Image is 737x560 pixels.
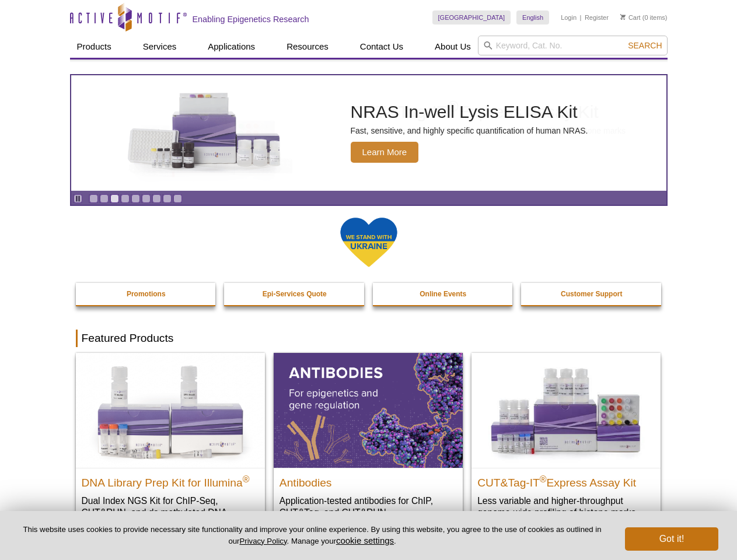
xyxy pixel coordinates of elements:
img: DNA Library Prep Kit for Illumina [76,353,265,467]
button: Search [624,40,665,51]
a: Toggle autoplay [74,194,82,203]
a: Customer Support [521,283,662,305]
h2: Antibodies [280,471,457,489]
a: Cart [620,13,641,22]
a: English [516,10,549,24]
a: Epi-Services Quote [224,283,365,305]
h2: Featured Products [76,330,662,347]
strong: Epi-Services Quote [263,290,327,298]
a: Login [561,13,577,22]
strong: Customer Support [561,290,622,298]
strong: Online Events [420,290,466,298]
a: Go to slide 7 [152,194,161,203]
p: Dual Index NGS Kit for ChIP-Seq, CUT&RUN, and ds methylated DNA assays. [82,495,259,530]
img: We Stand With Ukraine [340,216,398,268]
img: CUT&Tag-IT® Express Assay Kit [471,353,661,467]
a: Products [70,36,118,58]
strong: Promotions [127,290,166,298]
a: All Antibodies Antibodies Application-tested antibodies for ChIP, CUT&Tag, and CUT&RUN. [274,353,463,530]
a: Applications [201,36,262,58]
a: Services [136,36,184,58]
h2: DNA Library Prep Kit for Illumina [82,471,259,489]
a: Go to slide 5 [131,194,140,203]
sup: ® [540,474,547,484]
span: Search [628,41,662,50]
img: Your Cart [620,14,626,20]
button: Got it! [625,527,718,551]
input: Keyword, Cat. No. [478,36,668,55]
a: Resources [280,36,336,58]
p: Less variable and higher-throughput genome-wide profiling of histone marks​. [477,495,655,519]
a: Go to slide 6 [142,194,151,203]
a: Go to slide 2 [100,194,109,203]
a: Go to slide 8 [163,194,172,203]
a: Online Events [373,283,514,305]
h2: CUT&Tag-IT Express Assay Kit [477,471,655,489]
a: DNA Library Prep Kit for Illumina DNA Library Prep Kit for Illumina® Dual Index NGS Kit for ChIP-... [76,353,265,541]
p: Application-tested antibodies for ChIP, CUT&Tag, and CUT&RUN. [280,495,457,519]
a: CUT&Tag-IT® Express Assay Kit CUT&Tag-IT®Express Assay Kit Less variable and higher-throughput ge... [471,353,661,530]
h2: Enabling Epigenetics Research [193,14,309,24]
a: Privacy Policy [239,537,287,545]
button: cookie settings [336,535,394,545]
a: Go to slide 1 [89,194,98,203]
a: Go to slide 4 [121,194,130,203]
li: (0 items) [620,10,668,24]
a: Go to slide 9 [173,194,182,203]
img: All Antibodies [274,353,463,467]
a: Promotions [76,283,217,305]
a: [GEOGRAPHIC_DATA] [432,10,511,24]
a: Contact Us [353,36,410,58]
p: This website uses cookies to provide necessary site functionality and improve your online experie... [19,524,606,547]
a: Go to slide 3 [110,194,119,203]
a: Register [585,13,609,22]
a: About Us [428,36,478,58]
li: | [580,10,582,24]
sup: ® [243,474,250,484]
